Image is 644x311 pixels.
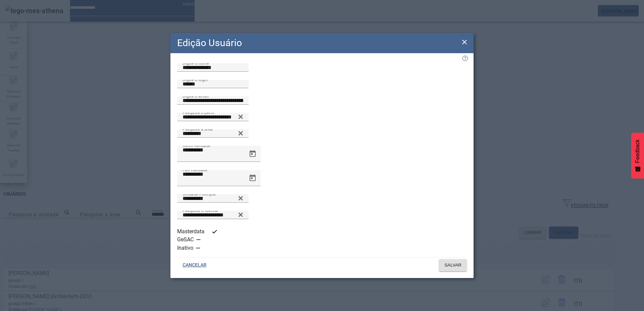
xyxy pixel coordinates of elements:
button: Open calendar [245,146,261,162]
input: Number [183,195,243,203]
input: Number [183,211,243,219]
label: Inativo [177,244,195,252]
mat-label: Digite o nome [183,61,209,65]
label: GeSAC [177,236,195,244]
mat-label: Início validade [183,143,210,148]
button: SALVAR [439,259,467,271]
button: Open calendar [245,170,261,186]
label: Masterdata [177,228,206,236]
input: Number [183,130,243,138]
button: Feedback - Mostrar pesquisa [631,133,644,178]
span: CANCELAR [183,262,206,269]
mat-label: Pesquise a área [183,127,213,131]
mat-label: Unidade Principal [183,192,216,196]
mat-label: Pesquise o perfil [183,110,214,115]
mat-label: Pesquisa o idioma [183,208,218,213]
mat-label: Fim validade [183,167,207,172]
h2: Edição Usuário [177,36,242,50]
span: Feedback [635,139,641,163]
button: CANCELAR [177,259,212,271]
span: SALVAR [444,262,461,269]
mat-label: Digite o login [183,77,208,82]
mat-label: Digite o email [183,94,209,98]
input: Number [183,113,243,121]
